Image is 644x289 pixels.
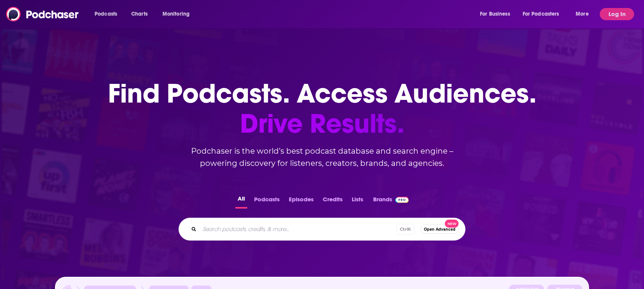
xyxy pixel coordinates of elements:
[320,194,345,209] button: Credits
[200,223,396,235] input: Search podcasts, credits, & more...
[287,194,316,209] button: Episodes
[420,225,459,234] button: Open AdvancedNew
[424,227,456,231] span: Open Advanced
[108,79,536,139] h1: Find Podcasts. Access Audiences.
[480,9,510,19] span: For Business
[349,194,365,209] button: Lists
[235,194,247,209] button: All
[600,8,634,20] button: Log In
[108,109,536,139] span: Drive Results.
[576,9,589,19] span: More
[518,8,570,20] button: open menu
[445,220,459,228] span: New
[523,9,559,19] span: For Podcasters
[395,197,409,203] img: Podchaser Pro
[179,218,465,241] div: Search podcasts, credits, & more...
[89,8,127,20] button: open menu
[157,8,200,20] button: open menu
[131,9,148,19] span: Charts
[126,8,152,20] a: Charts
[6,7,79,21] img: Podchaser - Follow, Share and Rate Podcasts
[570,8,598,20] button: open menu
[396,224,414,235] span: Ctrl K
[163,9,190,19] span: Monitoring
[95,9,117,19] span: Podcasts
[169,145,475,169] h2: Podchaser is the world’s best podcast database and search engine – powering discovery for listene...
[252,194,282,209] button: Podcasts
[373,194,409,209] a: BrandsPodchaser Pro
[475,8,520,20] button: open menu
